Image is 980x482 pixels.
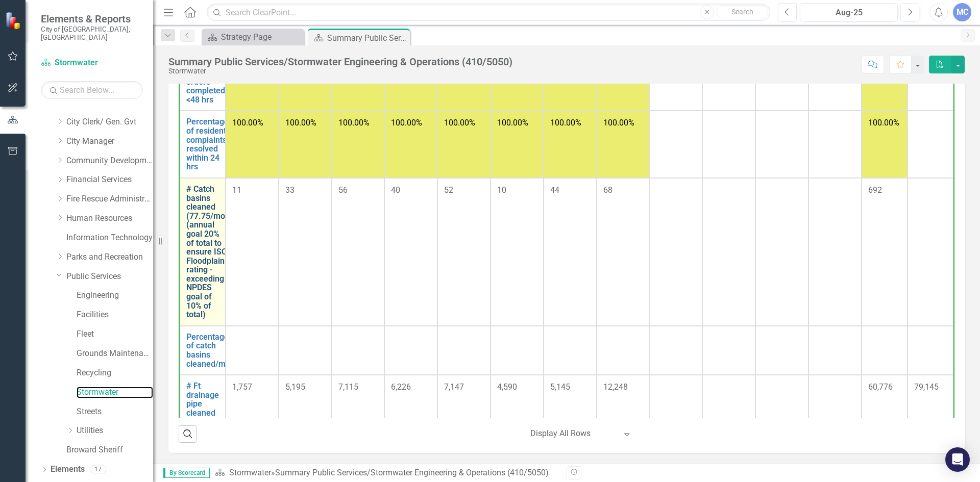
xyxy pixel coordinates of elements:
[77,290,153,301] a: Engineering
[603,118,634,128] span: 100.00%
[90,465,106,474] div: 17
[77,387,153,398] a: Stormwater
[953,3,971,21] button: MC
[180,111,226,178] td: Double-Click to Edit Right Click for Context Menu
[186,333,230,368] a: Percentage of catch basins cleaned/mo
[41,25,143,42] small: City of [GEOGRAPHIC_DATA], [GEOGRAPHIC_DATA]
[327,32,407,44] div: Summary Public Services/Stormwater Engineering & Operations (410/5050)
[66,155,153,167] a: Community Development
[391,118,422,128] span: 100.00%
[717,5,768,19] button: Search
[914,382,939,392] span: 79,145
[77,328,153,340] a: Fleet
[285,382,305,392] span: 5,195
[180,62,226,111] td: Double-Click to Edit Right Click for Context Menu
[51,464,85,475] a: Elements
[77,367,153,379] a: Recycling
[444,185,453,195] span: 52
[232,185,241,195] span: 11
[41,81,143,99] input: Search Below...
[66,271,153,283] a: Public Services
[603,382,628,392] span: 12,248
[868,185,882,195] span: 692
[497,118,528,128] span: 100.00%
[186,117,229,171] a: Percentage of resident complaints resolved within 24 hrs
[66,116,153,128] a: City Clerk/ Gen. Gvt
[338,185,348,195] span: 56
[77,425,153,437] a: Utilities
[603,185,612,195] span: 68
[550,382,570,392] span: 5,145
[168,67,512,75] div: Stormwater
[66,444,153,456] a: Broward Sheriff
[497,382,517,392] span: 4,590
[66,232,153,244] a: Information Technology
[444,118,475,128] span: 100.00%
[180,326,226,375] td: Double-Click to Edit Right Click for Context Menu
[229,468,271,477] a: Stormwater
[66,213,153,224] a: Human Resources
[550,118,581,128] span: 100.00%
[180,178,226,326] td: Double-Click to Edit Right Click for Context Menu
[168,56,512,67] div: Summary Public Services/Stormwater Engineering & Operations (410/5050)
[163,468,210,478] span: By Scorecard
[221,31,301,43] div: Strategy Page
[232,382,252,392] span: 1,757
[945,447,970,472] div: Open Intercom Messenger
[186,68,225,104] a: % Wk orders completed <48 hrs
[41,13,143,25] span: Elements & Reports
[868,118,899,128] span: 100.00%
[66,193,153,205] a: Fire Rescue Administration
[497,185,506,195] span: 10
[731,8,753,16] span: Search
[391,185,400,195] span: 40
[77,406,153,418] a: Streets
[77,348,153,360] a: Grounds Maintenance
[66,136,153,147] a: City Manager
[800,3,898,21] button: Aug-25
[868,382,893,392] span: 60,776
[550,185,559,195] span: 44
[66,251,153,263] a: Parks and Recreation
[803,7,894,19] div: Aug-25
[77,309,153,321] a: Facilities
[215,467,559,479] div: »
[204,31,301,43] a: Strategy Page
[444,382,464,392] span: 7,147
[338,118,370,128] span: 100.00%
[5,11,23,29] img: ClearPoint Strategy
[41,57,143,69] a: Stormwater
[285,118,316,128] span: 100.00%
[275,468,549,477] div: Summary Public Services/Stormwater Engineering & Operations (410/5050)
[207,4,770,21] input: Search ClearPoint...
[186,185,229,319] a: # Catch basins cleaned (77.75/mo) (annual goal 20% of total to ensure ISO Floodplains rating - ex...
[338,382,358,392] span: 7,115
[66,174,153,186] a: Financial Services
[391,382,411,392] span: 6,226
[232,118,263,128] span: 100.00%
[285,185,295,195] span: 33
